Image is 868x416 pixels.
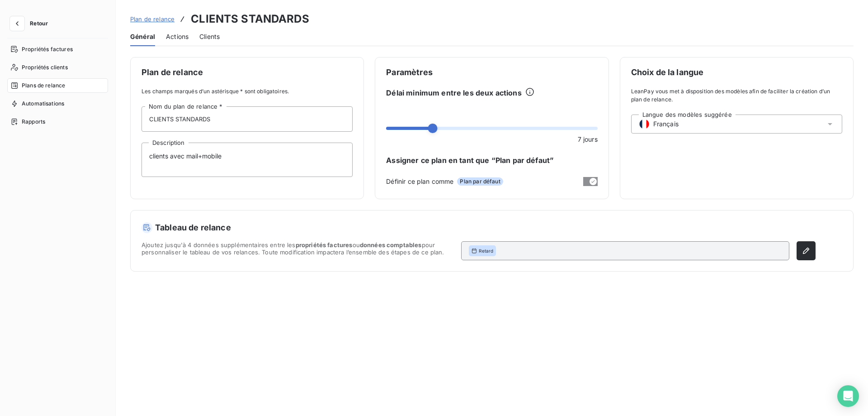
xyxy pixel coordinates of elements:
[7,96,108,111] a: Automatisations
[457,177,503,186] span: Plan par défaut
[166,32,189,41] span: Actions
[296,241,353,249] span: propriétés factures
[479,248,493,254] span: Retard
[360,241,422,249] span: données comptables
[22,118,45,126] span: Rapports
[191,11,309,27] h3: CLIENTS STANDARDS
[130,14,175,24] a: Plan de relance
[7,42,108,57] a: Propriétés factures
[631,68,842,77] span: Choix de la langue
[386,177,453,186] span: Définir ce plan comme
[30,21,48,26] span: Retour
[130,32,155,41] span: Général
[7,115,108,129] a: Rapports
[386,87,521,98] span: Délai minimum entre les deux actions
[631,87,842,104] span: LeanPay vous met à disposition des modèles afin de faciliter la création d’un plan de relance.
[653,120,679,129] span: Français
[142,106,353,132] input: placeholder
[22,45,73,53] span: Propriétés factures
[130,15,175,23] span: Plan de relance
[142,241,454,260] span: Ajoutez jusqu'à 4 données supplémentaires entre les ou pour personnaliser le tableau de vos relan...
[22,63,68,72] span: Propriétés clients
[578,134,598,144] span: 7 jours
[837,385,859,407] div: Open Intercom Messenger
[386,68,597,77] span: Paramètres
[22,81,65,90] span: Plans de relance
[7,16,55,31] button: Retour
[142,68,353,77] span: Plan de relance
[386,155,597,166] span: Assigner ce plan en tant que “Plan par défaut”
[142,143,353,177] textarea: clients avec mail+mobile
[199,32,220,41] span: Clients
[142,221,816,234] h5: Tableau de relance
[7,78,108,93] a: Plans de relance
[22,100,64,108] span: Automatisations
[7,60,108,75] a: Propriétés clients
[142,87,353,96] span: Les champs marqués d’un astérisque * sont obligatoires.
